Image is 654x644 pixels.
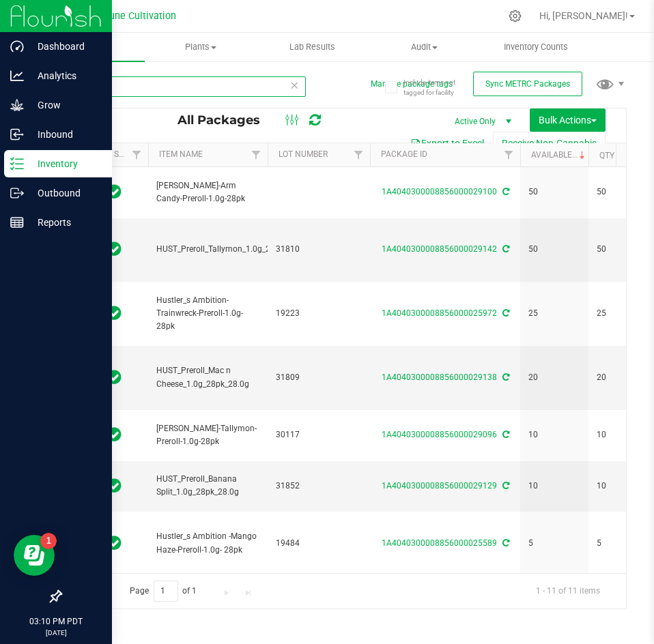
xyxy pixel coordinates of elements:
input: Search Package ID, Item Name, SKU, Lot or Part Number... [60,76,306,97]
a: 1A4040300008856000029096 [382,430,497,439]
span: 25 [597,307,649,320]
p: Inventory [24,156,106,172]
a: 1A4040300008856000025972 [382,308,497,318]
span: 19223 [276,307,362,320]
a: 1A4040300008856000029129 [382,481,497,491]
a: Filter [126,143,148,166]
span: 30117 [276,428,362,441]
span: Hustler_s Ambition -Mango Haze-Preroll-1.0g- 28pk [156,530,259,556]
span: In Sync [107,304,122,323]
span: 10 [528,480,580,493]
iframe: Resource center unread badge [40,533,57,549]
p: Outbound [24,185,106,201]
p: Analytics [24,68,106,84]
button: Export to Excel [401,132,493,155]
iframe: Resource center [14,535,55,576]
span: Bulk Actions [539,115,597,126]
a: Qty [599,151,614,160]
span: In Sync [107,476,122,495]
a: 1A4040300008856000025589 [382,538,497,548]
button: Sync METRC Packages [473,72,582,96]
span: Inventory Counts [485,41,586,53]
button: Receive Non-Cannabis [493,132,606,155]
span: In Sync [107,425,122,444]
span: 5 [597,537,649,550]
inline-svg: Inbound [10,128,24,141]
inline-svg: Analytics [10,69,24,83]
p: Grow [24,97,106,113]
span: All Packages [177,113,274,128]
a: 1A4040300008856000029138 [382,372,497,382]
span: [PERSON_NAME]-Tallymon-Preroll-1.0g-28pk [156,422,259,448]
span: Sync from Compliance System [500,187,509,196]
span: In Sync [107,182,122,201]
a: 1A4040300008856000029142 [382,244,497,254]
a: Lab Results [257,33,369,61]
span: Plants [145,41,256,53]
span: Clear [289,76,299,94]
span: Sync from Compliance System [500,481,509,491]
a: Filter [347,143,370,166]
p: Reports [24,214,106,231]
span: In Sync [107,239,122,259]
inline-svg: Reports [10,216,24,229]
a: 1A4040300008856000029100 [382,187,497,196]
a: Package ID [381,149,427,159]
span: Page of 1 [118,581,208,602]
button: Manage package tags [371,78,453,90]
span: Dune Cultivation [103,10,176,22]
span: 20 [528,371,580,384]
inline-svg: Inventory [10,157,24,171]
span: 50 [528,243,580,256]
inline-svg: Dashboard [10,40,24,53]
span: 5 [528,537,580,550]
a: Inventory Counts [480,33,592,61]
span: 50 [597,243,649,256]
span: Include items not tagged for facility [403,77,472,98]
button: Bulk Actions [530,108,606,132]
span: Sync from Compliance System [500,372,509,382]
span: 19484 [276,537,362,550]
span: Hi, [PERSON_NAME]! [539,10,628,21]
span: Hustler_s Ambition-Trainwreck-Preroll-1.0g- 28pk [156,294,259,334]
span: Sync from Compliance System [500,538,509,548]
a: Plants [145,33,257,61]
span: Sync from Compliance System [500,244,509,254]
a: Lot Number [279,149,328,159]
span: In Sync [107,368,122,387]
span: HUST_Preroll_Tallymon_1.0g_28pk_28.0g [156,243,309,256]
span: 25 [528,307,580,320]
span: 1 - 11 of 11 items [525,581,611,601]
span: 10 [528,428,580,441]
p: 03:10 PM PDT [6,615,106,628]
p: Dashboard [24,38,106,55]
span: 31810 [276,243,362,256]
inline-svg: Outbound [10,186,24,200]
span: [PERSON_NAME]-Arm Candy-Preroll-1.0g-28pk [156,179,259,205]
span: Audit [369,41,479,53]
inline-svg: Grow [10,98,24,112]
span: 31852 [276,480,362,493]
a: Item Name [159,149,203,159]
span: 10 [597,480,649,493]
span: Lab Results [271,41,354,53]
a: Audit [368,33,480,61]
a: Filter [498,143,520,166]
span: HUST_Preroll_Mac n Cheese_1.0g_28pk_28.0g [156,364,259,390]
span: HUST_Preroll_Banana Split_1.0g_28pk_28.0g [156,473,259,499]
span: 31809 [276,371,362,384]
span: Sync METRC Packages [485,79,570,89]
span: 20 [597,371,649,384]
p: [DATE] [6,628,106,638]
span: Sync from Compliance System [500,308,509,318]
a: Sync Status [91,149,143,159]
a: Filter [245,143,268,166]
span: 50 [597,186,649,199]
div: Manage settings [507,10,524,23]
input: 1 [154,581,178,602]
span: 50 [528,186,580,199]
span: 10 [597,428,649,441]
p: Inbound [24,126,106,143]
span: Sync from Compliance System [500,430,509,439]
